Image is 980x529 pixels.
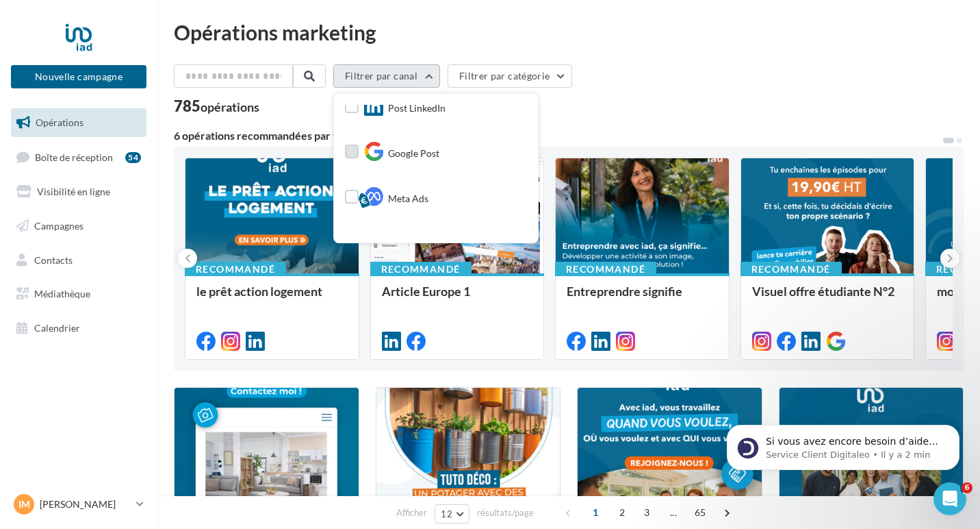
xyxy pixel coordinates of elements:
span: Article Europe 1 [382,284,470,299]
span: Visuel offre étudiante N°2 [752,284,894,299]
button: Filtrer par canal [333,64,440,88]
span: 3 [636,502,658,524]
span: Calendrier [34,322,80,334]
div: 6 opérations recommandées par votre enseigne [174,130,942,141]
span: le prêt action logement [196,284,322,299]
div: opérations [201,101,259,113]
a: Visibilité en ligne [8,177,149,206]
div: Recommandé [555,262,656,277]
span: Google Post [388,147,439,160]
span: Opérations [36,116,83,128]
span: Post LinkedIn [388,101,446,115]
span: Visibilité en ligne [37,186,110,197]
a: IM [PERSON_NAME] [11,491,146,517]
span: ... [662,502,684,524]
button: 12 [435,504,469,524]
span: Contacts [34,254,73,265]
span: 65 [689,502,712,524]
span: IM [18,497,30,511]
a: Opérations [8,108,149,137]
span: Campagnes [34,220,83,232]
iframe: Intercom notifications message [706,396,980,492]
span: résultats/page [477,506,534,519]
div: Recommandé [185,262,286,277]
a: Campagnes [8,212,149,241]
span: 1 [584,502,606,524]
span: Boîte de réception [35,151,113,162]
div: Recommandé [740,262,842,277]
a: Boîte de réception54 [8,143,149,172]
a: Médiathèque [8,280,149,308]
span: 12 [441,508,452,519]
span: Entreprendre signifie [567,284,682,299]
a: Calendrier [8,314,149,343]
span: 6 [962,482,972,493]
button: Filtrer par catégorie [448,64,572,88]
iframe: Intercom live chat [933,482,966,515]
div: Recommandé [370,262,472,277]
p: [PERSON_NAME] [40,497,131,511]
a: Contacts [8,246,149,275]
span: Médiathèque [34,288,90,299]
div: Opérations marketing [174,22,964,42]
span: 2 [611,502,633,524]
button: Nouvelle campagne [11,65,146,88]
div: 54 [125,152,141,163]
div: 785 [174,99,259,114]
span: Afficher [396,506,427,519]
span: Meta Ads [388,192,428,206]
